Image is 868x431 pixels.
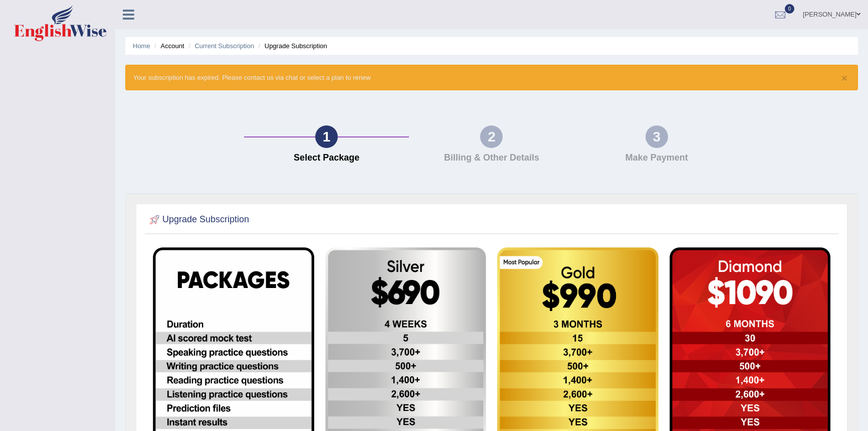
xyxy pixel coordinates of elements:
button: × [841,73,847,83]
div: 3 [645,125,668,148]
li: Upgrade Subscription [256,41,327,51]
div: 1 [315,125,338,148]
span: 0 [785,4,795,14]
h2: Upgrade Subscription [147,212,249,227]
h4: Select Package [249,153,404,163]
li: Account [152,41,184,51]
h4: Billing & Other Details [414,153,569,163]
div: Your subscription has expired. Please contact us via chat or select a plan to renew [125,65,858,90]
div: 2 [480,125,503,148]
a: Current Subscription [194,42,254,50]
h4: Make Payment [579,153,734,163]
a: Home [133,42,150,50]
